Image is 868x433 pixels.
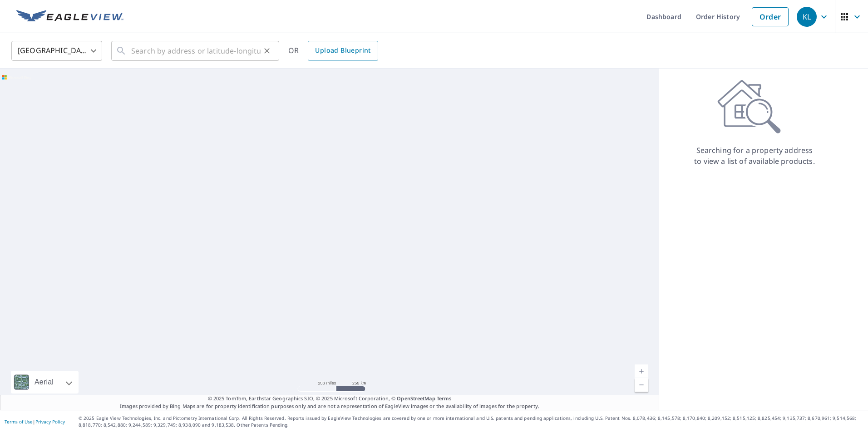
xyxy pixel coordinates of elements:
a: Upload Blueprint [308,41,378,61]
img: EV Logo [16,10,123,24]
p: Searching for a property address to view a list of available products. [694,145,815,167]
button: Clear [261,44,273,57]
div: OR [288,41,378,61]
p: © 2025 Eagle View Technologies, Inc. and Pictometry International Corp. All Rights Reserved. Repo... [79,415,863,428]
a: Terms of Use [5,418,33,425]
span: © 2025 TomTom, Earthstar Geographics SIO, © 2025 Microsoft Corporation, © [208,395,452,403]
a: Current Level 5, Zoom In [635,364,648,378]
div: [GEOGRAPHIC_DATA] [11,38,102,64]
a: Current Level 5, Zoom Out [635,378,648,392]
div: Aerial [11,371,79,394]
span: Upload Blueprint [315,45,370,56]
a: Terms [437,395,452,402]
a: Order [752,7,789,26]
input: Search by address or latitude-longitude [131,38,261,64]
div: Aerial [32,371,56,394]
div: KL [797,7,817,27]
p: | [5,419,65,424]
a: OpenStreetMap [397,395,435,402]
a: Privacy Policy [35,418,65,425]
